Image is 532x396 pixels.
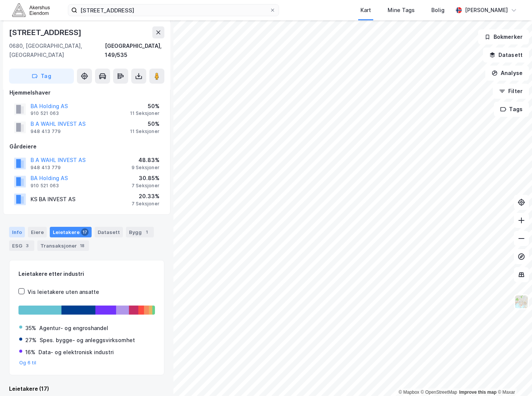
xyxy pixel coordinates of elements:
div: 30.85% [132,174,159,183]
div: Hjemmelshaver [9,88,164,97]
div: Agentur- og engroshandel [39,324,108,333]
div: 0680, [GEOGRAPHIC_DATA], [GEOGRAPHIC_DATA] [9,41,105,60]
div: [PERSON_NAME] [465,6,508,15]
img: akershus-eiendom-logo.9091f326c980b4bce74ccdd9f866810c.svg [12,3,50,17]
a: OpenStreetMap [421,390,457,395]
div: Leietakere etter industri [18,269,155,278]
button: Analyse [485,66,529,81]
div: 50% [130,102,159,111]
div: Data- og elektronisk industri [38,348,114,357]
div: 11 Seksjoner [130,128,159,135]
div: 910 521 063 [31,183,59,189]
div: Leietakere [50,227,92,237]
a: Mapbox [399,390,419,395]
div: Kontrollprogram for chat [494,360,532,396]
div: 50% [130,119,159,128]
button: Og 6 til [19,360,37,366]
div: Datasett [95,227,123,237]
div: Leietakere (17) [9,384,164,393]
div: 948 413 779 [31,128,61,135]
div: Gårdeiere [9,142,164,151]
div: 1 [143,228,151,236]
div: 7 Seksjoner [132,201,159,207]
div: Info [9,227,25,237]
div: Spes. bygge- og anleggsvirksomhet [40,336,135,345]
div: Eiere [28,227,47,237]
div: 20.33% [132,192,159,201]
div: 910 521 063 [31,110,59,116]
button: Datasett [483,47,529,63]
iframe: Chat Widget [494,360,532,396]
div: Bolig [431,6,445,15]
button: Tags [494,102,529,117]
div: 11 Seksjoner [130,110,159,116]
button: Bokmerker [478,29,529,44]
div: 9 Seksjoner [132,165,159,171]
div: 948 413 779 [31,165,61,171]
div: KS BA INVEST AS [31,195,75,204]
div: [STREET_ADDRESS] [9,26,83,38]
div: 17 [81,228,89,236]
div: Kart [360,6,371,15]
div: Transaksjoner [37,240,89,251]
div: 7 Seksjoner [132,183,159,189]
div: 27% [25,336,37,345]
div: 16% [25,348,35,357]
button: Filter [493,84,529,99]
div: 3 [24,242,31,249]
img: Z [514,295,529,309]
div: 48.83% [132,156,159,165]
div: Bygg [126,227,154,237]
a: Improve this map [459,390,497,395]
div: [GEOGRAPHIC_DATA], 149/535 [105,41,164,60]
input: Søk på adresse, matrikkel, gårdeiere, leietakere eller personer [77,5,270,16]
div: 35% [25,324,36,333]
div: Mine Tags [388,6,415,15]
div: ESG [9,240,34,251]
div: 18 [78,242,86,249]
button: Tag [9,69,74,84]
div: Vis leietakere uten ansatte [28,287,99,297]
